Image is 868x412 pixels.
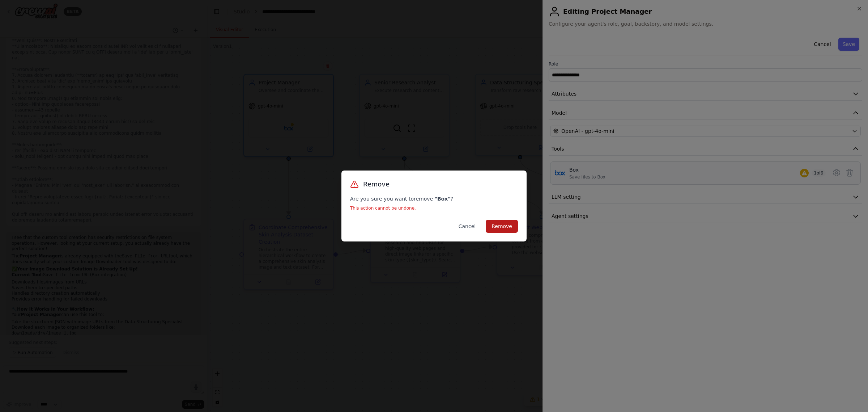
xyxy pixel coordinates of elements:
strong: " Box " [435,196,451,202]
p: Are you sure you want to remove ? [350,195,518,202]
button: Cancel [453,220,481,233]
button: Remove [486,220,518,233]
h3: Remove [363,179,390,189]
p: This action cannot be undone. [350,205,518,211]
